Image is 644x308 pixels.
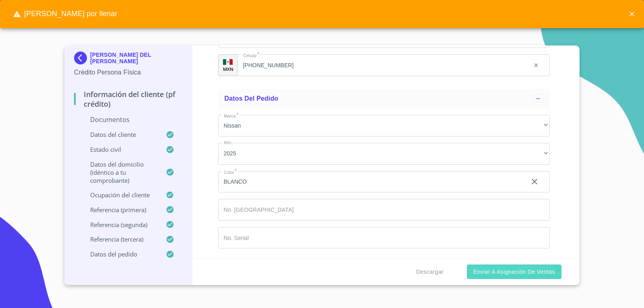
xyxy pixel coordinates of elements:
[473,267,555,277] span: Enviar a Asignación de Ventas
[74,89,182,109] p: Información del cliente (PF crédito)
[623,5,641,23] button: close
[218,115,550,136] div: Nissan
[90,52,182,64] p: [PERSON_NAME] DEL [PERSON_NAME]
[525,172,544,191] button: clear input
[74,221,166,229] p: Referencia (segunda)
[225,95,279,102] span: Datos del pedido
[74,206,166,214] p: Referencia (primera)
[74,130,166,138] p: Datos del cliente
[416,267,444,277] span: Descargar
[74,68,182,77] p: Crédito Persona Física
[6,6,124,23] span: [PERSON_NAME] por llenar
[74,52,90,64] img: Docupass spot blue
[223,59,233,65] img: R93DlvwvvjP9fbrDwZeCRYBHk45OWMq+AAOlFVsxT89f82nwPLnD58IP7+ANJEaWYhP0Tx8kkA0WlQMPQsAAgwAOmBj20AXj6...
[74,250,166,258] p: Datos del pedido
[528,57,544,73] button: clear input
[74,191,166,199] p: Ocupación del Cliente
[74,160,166,184] p: Datos del domicilio (idéntico a tu comprobante)
[218,143,550,165] div: 2025
[467,265,561,279] button: Enviar a Asignación de Ventas
[74,145,166,153] p: Estado Civil
[218,89,550,108] div: Datos del pedido
[74,115,182,124] p: Documentos
[74,235,166,243] p: Referencia (tercera)
[74,52,182,68] div: [PERSON_NAME] DEL [PERSON_NAME]
[413,265,447,279] button: Descargar
[223,66,233,72] p: MXN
